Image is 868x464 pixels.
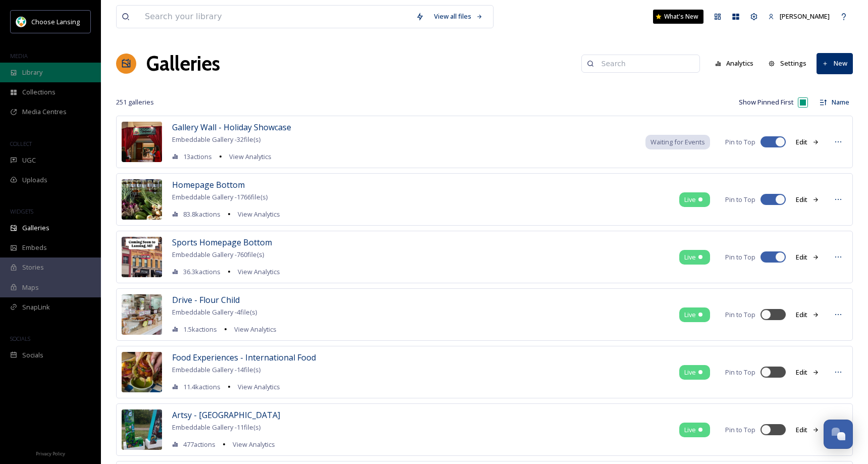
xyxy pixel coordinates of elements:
[146,48,220,79] a: Galleries
[224,150,272,163] a: View Analytics
[791,305,824,325] button: Edit
[172,307,257,317] span: Embeddable Gallery - 4 file(s)
[791,363,824,382] button: Edit
[791,132,824,152] button: Edit
[172,122,291,133] span: Gallery Wall - Holiday Showcase
[596,54,694,74] input: Search
[22,107,67,117] span: Media Centres
[684,368,696,377] span: Live
[684,252,696,262] span: Live
[172,352,316,363] span: Food Experiences - International Food
[172,409,280,421] span: Artsy - [GEOGRAPHIC_DATA]
[429,7,488,26] a: View all files
[10,52,28,60] span: MEDIA
[725,425,755,435] span: Pin to Top
[36,447,65,459] a: Privacy Policy
[172,179,245,190] span: Homepage Bottom
[22,87,56,97] span: Collections
[122,179,162,220] img: cfc55e84-68ad-49b2-af3d-ba5a99e9780d.jpg
[183,325,217,334] span: 1.5k actions
[233,208,280,220] a: View Analytics
[824,420,853,449] button: Open Chat
[725,252,755,262] span: Pin to Top
[22,350,43,360] span: Socials
[710,54,759,73] button: Analytics
[233,440,275,449] span: View Analytics
[22,156,36,165] span: UGC
[764,54,811,73] button: Settings
[764,54,817,73] a: Settings
[36,450,65,457] span: Privacy Policy
[684,195,696,204] span: Live
[183,210,221,219] span: 83.8k actions
[10,335,30,342] span: SOCIALS
[725,310,755,320] span: Pin to Top
[10,208,33,215] span: WIDGETS
[650,137,705,147] span: Waiting for Events
[183,440,215,449] span: 477 actions
[172,135,260,144] span: Embeddable Gallery - 32 file(s)
[22,68,42,77] span: Library
[122,352,162,392] img: cecbb798-a18b-4d0c-9a8f-474797b97dd4.jpg
[238,210,280,219] span: View Analytics
[10,140,32,147] span: COLLECT
[140,6,411,28] input: Search your library
[725,137,755,147] span: Pin to Top
[122,122,162,162] img: cbd9a04c-b534-4bbf-b8b8-4953bc1dd20d.jpg
[172,294,240,305] span: Drive - Flour Child
[817,53,853,74] button: New
[172,250,264,259] span: Embeddable Gallery - 760 file(s)
[238,267,280,276] span: View Analytics
[16,17,26,27] img: logo.jpeg
[725,195,755,204] span: Pin to Top
[238,382,280,391] span: View Analytics
[22,175,47,185] span: Uploads
[116,97,154,107] span: 251 galleries
[183,152,212,162] span: 13 actions
[763,7,835,26] a: [PERSON_NAME]
[22,263,44,272] span: Stories
[725,368,755,377] span: Pin to Top
[22,243,47,252] span: Embeds
[122,294,162,335] img: a67a5d78-8d6e-4623-aafa-37796b7563c3.jpg
[172,365,260,374] span: Embeddable Gallery - 14 file(s)
[22,283,39,292] span: Maps
[234,325,277,334] span: View Analytics
[710,54,764,73] a: Analytics
[31,17,80,26] span: Choose Lansing
[183,382,221,392] span: 11.4k actions
[172,192,267,201] span: Embeddable Gallery - 1766 file(s)
[122,409,162,450] img: 871b5542-4d85-47d7-9133-e5e237ace5ac.jpg
[791,247,824,267] button: Edit
[791,420,824,440] button: Edit
[229,323,277,335] a: View Analytics
[229,152,272,161] span: View Analytics
[172,423,260,432] span: Embeddable Gallery - 11 file(s)
[780,12,830,21] span: [PERSON_NAME]
[653,10,703,24] a: What's New
[172,237,272,248] span: Sports Homepage Bottom
[791,190,824,210] button: Edit
[22,223,49,233] span: Galleries
[22,302,50,312] span: SnapLink
[684,425,696,435] span: Live
[228,438,275,450] a: View Analytics
[122,237,162,277] img: ff483c37-99ef-44dc-b492-b983fac3003c.jpg
[684,310,696,320] span: Live
[233,381,280,393] a: View Analytics
[739,97,794,107] span: Show Pinned First
[183,267,221,277] span: 36.3k actions
[233,266,280,278] a: View Analytics
[828,94,853,111] div: Name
